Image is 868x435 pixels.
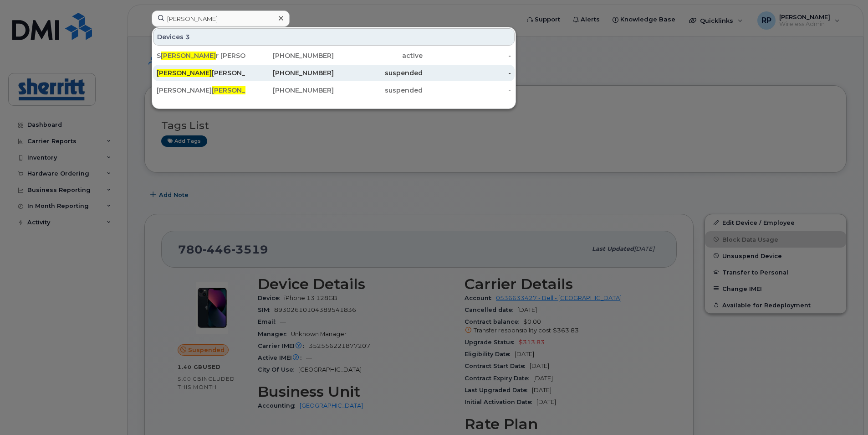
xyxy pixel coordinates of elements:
[157,86,245,95] div: [PERSON_NAME]
[423,51,511,60] div: -
[157,68,245,78] div: [PERSON_NAME]
[157,51,245,60] div: S r [PERSON_NAME]
[423,68,511,78] div: -
[423,86,511,95] div: -
[185,32,190,41] span: 3
[245,68,334,78] div: [PHONE_NUMBER]
[334,51,423,60] div: active
[334,86,423,95] div: suspended
[153,28,515,46] div: Devices
[153,65,515,81] a: [PERSON_NAME][PERSON_NAME][PHONE_NUMBER]suspended-
[245,86,334,95] div: [PHONE_NUMBER]
[212,86,267,94] span: [PERSON_NAME]
[153,47,515,64] a: S[PERSON_NAME]r [PERSON_NAME][PHONE_NUMBER]active-
[334,68,423,78] div: suspended
[157,69,212,77] span: [PERSON_NAME]
[245,51,334,60] div: [PHONE_NUMBER]
[161,52,216,60] span: [PERSON_NAME]
[153,82,515,98] a: [PERSON_NAME][PERSON_NAME][PHONE_NUMBER]suspended-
